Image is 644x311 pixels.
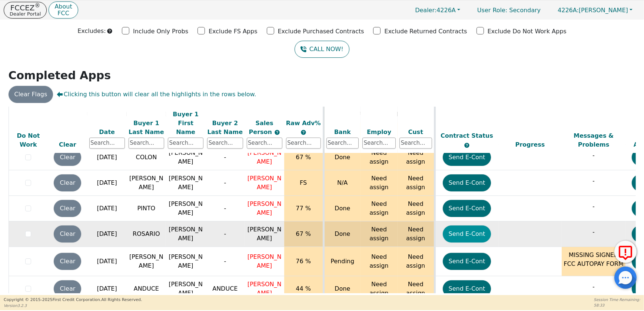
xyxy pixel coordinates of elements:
[248,253,282,269] span: [PERSON_NAME]
[361,196,398,221] td: Need assign
[54,174,81,191] button: Clear
[54,149,81,166] button: Clear
[133,27,188,36] p: Include Only Probs
[166,276,205,302] td: [PERSON_NAME]
[209,27,258,36] p: Exclude FS Apps
[54,200,81,217] button: Clear
[323,221,361,247] td: Done
[4,303,142,308] p: Version 3.2.3
[168,110,203,137] div: Buyer 1 First Name
[398,276,435,302] td: Need assign
[295,41,349,58] a: CALL NOW!
[326,128,359,137] div: Bank
[54,280,81,297] button: Clear
[296,154,311,161] span: 67 %
[558,7,579,14] span: 4226A:
[205,170,245,196] td: -
[87,221,127,247] td: [DATE]
[4,2,47,19] button: FCCEZ®Dealer Portal
[488,27,567,36] p: Exclude Do Not Work Apps
[296,205,311,212] span: 77 %
[564,132,624,150] div: Messages & Problems
[500,141,560,150] div: Progress
[594,297,640,302] p: Session Time Remaining:
[87,276,127,302] td: [DATE]
[127,221,166,247] td: ROSARIO
[127,276,166,302] td: ANDUCE
[564,228,624,237] p: -
[205,196,245,221] td: -
[300,179,307,186] span: FS
[399,138,432,149] input: Search...
[398,196,435,221] td: Need assign
[384,27,467,36] p: Exclude Returned Contracts
[443,200,491,217] button: Send E-Cont
[168,138,203,149] input: Search...
[166,221,205,247] td: [PERSON_NAME]
[248,281,282,297] span: [PERSON_NAME]
[558,7,628,14] span: [PERSON_NAME]
[87,145,127,170] td: [DATE]
[398,170,435,196] td: Need assign
[49,1,78,19] button: AboutFCC
[127,247,166,276] td: [PERSON_NAME]
[361,170,398,196] td: Need assign
[205,145,245,170] td: -
[361,221,398,247] td: Need assign
[207,138,243,149] input: Search...
[9,69,111,82] strong: Completed Apps
[296,258,311,265] span: 76 %
[443,149,491,166] button: Send E-Cont
[407,4,468,16] button: Dealer:4226A
[207,119,243,137] div: Buyer 2 Last Name
[286,120,321,127] span: Raw Adv%
[326,138,359,149] input: Search...
[11,132,46,150] div: Do Not Work
[296,230,311,237] span: 67 %
[323,145,361,170] td: Done
[564,177,624,185] p: -
[54,10,72,16] p: FCC
[323,276,361,302] td: Done
[564,282,624,291] p: -
[248,200,282,216] span: [PERSON_NAME]
[249,120,274,136] span: Sales Person
[205,247,245,276] td: -
[564,151,624,160] p: -
[443,253,491,270] button: Send E-Cont
[415,7,436,14] span: Dealer:
[443,280,491,297] button: Send E-Cont
[550,4,640,16] button: 4226A:[PERSON_NAME]
[415,7,456,14] span: 4226A
[10,4,41,11] p: FCCEZ
[89,138,125,149] input: Search...
[564,251,624,268] p: MISSING SIGNED FCC AUTOPAY FORM
[361,247,398,276] td: Need assign
[87,196,127,221] td: [DATE]
[248,175,282,191] span: [PERSON_NAME]
[398,247,435,276] td: Need assign
[127,170,166,196] td: [PERSON_NAME]
[10,11,41,16] p: Dealer Portal
[4,297,142,303] p: Copyright © 2015- 2025 First Credit Corporation.
[9,86,53,103] button: Clear Flags
[54,253,81,270] button: Clear
[101,297,142,302] span: All Rights Reserved.
[398,221,435,247] td: Need assign
[247,138,282,149] input: Search...
[127,145,166,170] td: COLON
[323,247,361,276] td: Pending
[278,27,364,36] p: Exclude Purchased Contracts
[441,133,493,140] span: Contract Status
[248,226,282,242] span: [PERSON_NAME]
[470,3,548,17] p: Secondary
[166,145,205,170] td: [PERSON_NAME]
[50,141,85,150] div: Clear
[129,138,164,149] input: Search...
[470,3,548,17] a: User Role: Secondary
[77,27,106,36] p: Excludes:
[614,241,637,263] button: Report Error to FCC
[564,202,624,211] p: -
